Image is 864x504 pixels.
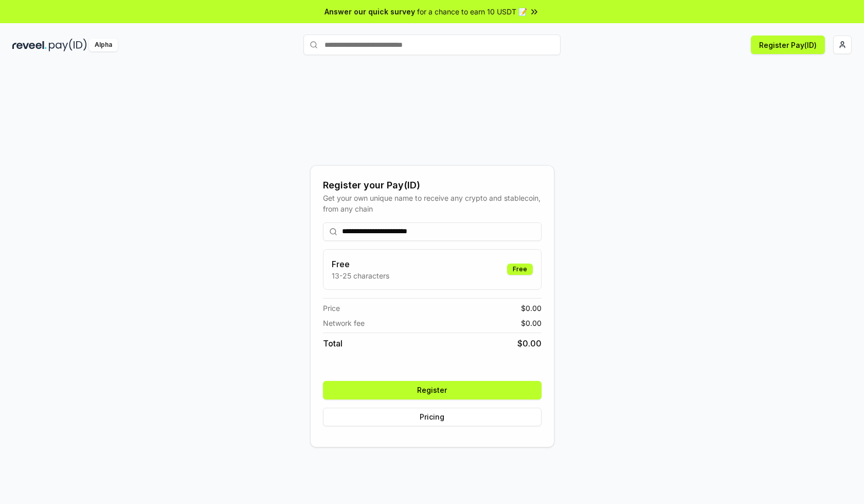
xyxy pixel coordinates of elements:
span: Answer our quick survey [325,6,415,17]
p: 13-25 characters [332,270,389,281]
span: $ 0.00 [521,303,542,314]
img: pay_id [49,39,87,51]
img: reveel_dark [12,39,47,51]
button: Pricing [323,408,542,426]
div: Alpha [89,39,118,51]
span: $ 0.00 [521,318,542,328]
span: Price [323,303,340,314]
div: Get your own unique name to receive any crypto and stablecoin, from any chain [323,193,542,214]
div: Register your Pay(ID) [323,178,542,193]
div: Free [507,264,533,275]
span: Network fee [323,318,365,328]
span: Total [323,337,343,350]
h3: Free [332,258,389,270]
span: for a chance to earn 10 USDT 📝 [417,6,527,17]
button: Register Pay(ID) [751,36,825,54]
button: Register [323,381,542,399]
span: $ 0.00 [517,337,542,350]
